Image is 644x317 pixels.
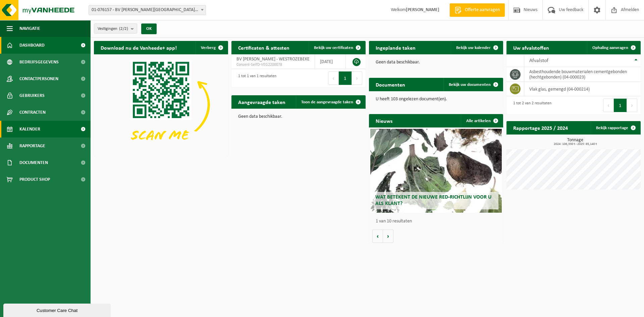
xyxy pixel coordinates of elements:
span: BV [PERSON_NAME] - WESTROZEBEKE [236,57,310,62]
a: Toon de aangevraagde taken [296,95,365,109]
a: Alle artikelen [461,114,502,127]
h2: Uw afvalstoffen [506,41,556,54]
span: 2024: 106,330 t - 2025: 65,140 t [510,143,641,146]
span: Afvalstof [529,58,548,63]
span: Bekijk uw certificaten [314,46,353,50]
span: Dashboard [19,37,45,54]
count: (2/2) [119,27,128,31]
span: 01-076157 - BV VANCOILLIE-TANGHE - WESTROZEBEKE [89,5,206,15]
span: Verberg [201,46,216,50]
button: Vorige [372,229,383,243]
a: Wat betekent de nieuwe RED-richtlijn voor u als klant? [370,129,502,213]
p: Geen data beschikbaar. [238,114,359,119]
button: Previous [603,99,614,112]
p: Geen data beschikbaar. [376,60,496,65]
h3: Tonnage [510,138,641,146]
span: Offerte aanvragen [463,7,501,13]
span: Bedrijfsgegevens [19,54,59,70]
h2: Download nu de Vanheede+ app! [94,41,183,54]
button: Next [352,71,362,85]
a: Bekijk rapportage [591,121,640,135]
div: 1 tot 2 van 2 resultaten [510,98,551,113]
span: Documenten [19,154,48,171]
h2: Aangevraagde taken [231,95,292,108]
span: Kalender [19,121,40,138]
a: Bekijk uw certificaten [309,41,365,54]
span: Consent-SelfD-VEG2200078 [236,62,310,67]
button: OK [141,23,157,34]
span: Contactpersonen [19,70,58,87]
iframe: chat widget [3,302,112,317]
h2: Rapportage 2025 / 2024 [506,121,575,134]
span: Ophaling aanvragen [592,46,628,50]
h2: Certificaten & attesten [231,41,296,54]
p: U heeft 103 ongelezen document(en). [376,97,496,102]
button: Vestigingen(2/2) [94,23,137,34]
span: Bekijk uw documenten [449,83,491,87]
span: Wat betekent de nieuwe RED-richtlijn voor u als klant? [375,195,491,206]
div: 1 tot 1 van 1 resultaten [235,71,276,86]
span: Product Shop [19,171,50,188]
button: Volgende [383,229,393,243]
td: asbesthoudende bouwmaterialen cementgebonden (hechtgebonden) (04-000023) [524,67,641,82]
span: Navigatie [19,20,40,37]
td: vlak glas, gemengd (04-000214) [524,82,641,96]
a: Ophaling aanvragen [587,41,640,54]
a: Bekijk uw kalender [451,41,502,54]
span: Rapportage [19,138,45,154]
button: Next [627,99,637,112]
span: 01-076157 - BV VANCOILLIE-TANGHE - WESTROZEBEKE [89,5,206,15]
img: Download de VHEPlus App [94,54,228,155]
a: Bekijk uw documenten [443,78,502,91]
a: Offerte aanvragen [449,3,505,17]
button: 1 [339,71,352,85]
span: Vestigingen [98,24,128,34]
span: Bekijk uw kalender [456,46,491,50]
p: 1 van 10 resultaten [376,219,500,224]
td: [DATE] [315,54,346,69]
span: Toon de aangevraagde taken [301,100,353,104]
h2: Nieuws [369,114,399,127]
span: Contracten [19,104,46,121]
h2: Documenten [369,78,412,91]
button: Verberg [196,41,227,54]
button: 1 [614,99,627,112]
span: Gebruikers [19,87,45,104]
button: Previous [328,71,339,85]
strong: [PERSON_NAME] [406,7,439,12]
h2: Ingeplande taken [369,41,422,54]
